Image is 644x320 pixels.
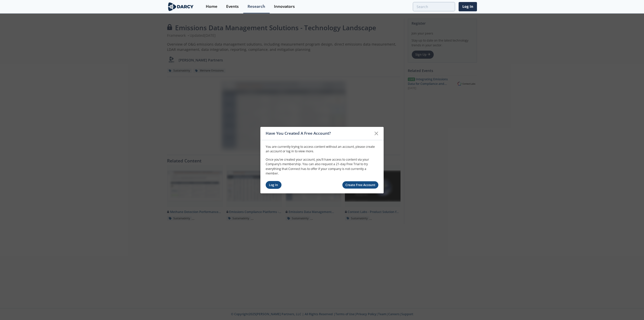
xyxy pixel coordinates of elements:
div: Have You Created A Free Account? [266,129,372,138]
div: Home [206,5,217,9]
div: Innovators [274,5,295,9]
a: Log In [459,2,477,11]
input: Advanced Search [413,2,455,11]
a: Log In [266,181,281,189]
img: logo-wide.svg [167,2,194,11]
p: Once you’ve created your account, you’ll have access to content via your Company’s membership. Yo... [266,157,378,176]
div: Research [248,5,265,9]
p: You are currently trying to access content without an account, please create an account or log in... [266,145,378,154]
div: Events [226,5,239,9]
a: Create Free Account [342,181,379,189]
